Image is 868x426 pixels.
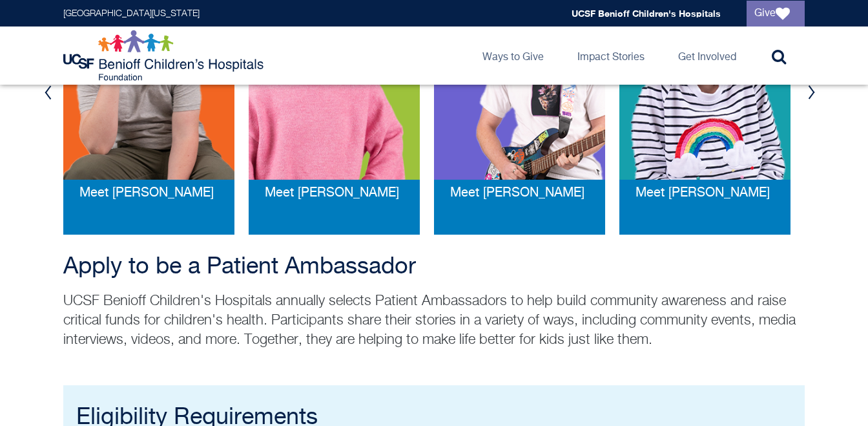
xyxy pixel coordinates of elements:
h2: Apply to be a Patient Ambassador [63,254,805,280]
a: UCSF Benioff Children's Hospitals [572,8,721,19]
a: Meet [PERSON_NAME] [635,186,770,200]
button: Next [801,73,821,112]
a: Impact Stories [567,27,655,85]
button: Previous [38,73,57,112]
span: Meet [PERSON_NAME] [265,186,399,200]
a: Meet [PERSON_NAME] [450,186,584,200]
a: Give [747,1,805,27]
a: Ways to Give [472,27,554,85]
a: Get Involved [668,27,747,85]
a: Meet [PERSON_NAME] [79,186,214,200]
span: Meet [PERSON_NAME] [450,186,584,200]
p: UCSF Benioff Children's Hospitals annually selects Patient Ambassadors to help build community aw... [63,292,805,350]
a: Meet [PERSON_NAME] [265,186,399,200]
img: Logo for UCSF Benioff Children's Hospitals Foundation [63,30,267,81]
span: Meet [PERSON_NAME] [635,186,770,200]
span: Meet [PERSON_NAME] [79,186,214,200]
a: [GEOGRAPHIC_DATA][US_STATE] [63,9,200,18]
